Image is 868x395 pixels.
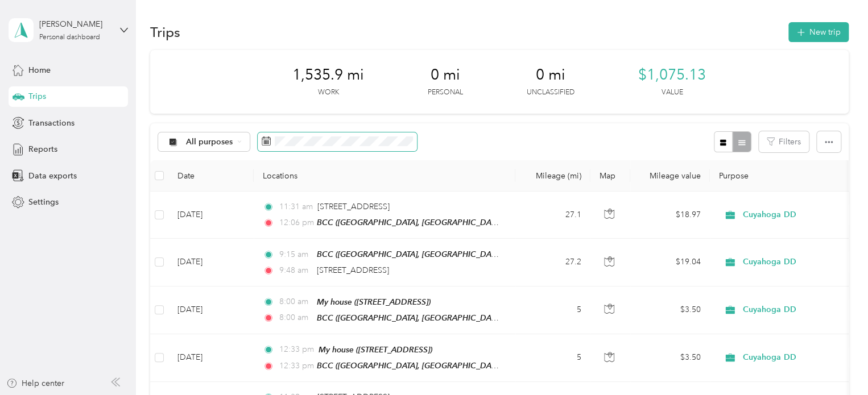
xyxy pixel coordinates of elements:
span: 12:06 pm [279,217,311,229]
span: Trips [28,90,46,102]
span: 0 mi [431,66,460,84]
span: 11:31 am [279,201,312,213]
span: BCC ([GEOGRAPHIC_DATA], [GEOGRAPHIC_DATA], [US_STATE]) [317,250,548,259]
span: Cuyahoga DD [743,303,847,316]
span: 12:33 pm [279,343,313,356]
span: My house ([STREET_ADDRESS]) [317,297,431,306]
td: $3.50 [630,286,710,334]
span: Home [28,64,51,76]
span: 8:00 am [279,311,311,324]
span: [STREET_ADDRESS] [317,265,389,275]
span: Transactions [28,117,75,129]
span: $1,075.13 [638,66,706,84]
td: 27.1 [515,192,590,239]
th: Date [168,160,254,192]
th: Mileage value [630,160,710,192]
span: All purposes [186,138,233,146]
td: 27.2 [515,239,590,286]
button: Filters [759,131,809,152]
button: Help center [6,377,64,389]
span: BCC ([GEOGRAPHIC_DATA], [GEOGRAPHIC_DATA], [US_STATE]) [317,361,548,371]
td: 5 [515,286,590,334]
td: [DATE] [168,286,254,334]
span: Settings [28,196,59,208]
span: 12:33 pm [279,360,311,372]
span: 8:00 am [279,296,311,308]
span: 9:15 am [279,248,311,261]
div: [PERSON_NAME] [39,18,110,30]
span: Data exports [28,170,77,182]
td: $18.97 [630,192,710,239]
div: Personal dashboard [39,34,100,41]
iframe: Everlance-gr Chat Button Frame [804,331,868,395]
span: Reports [28,143,57,155]
td: $19.04 [630,239,710,286]
span: 1,535.9 mi [292,66,364,84]
h1: Trips [150,26,180,38]
td: 5 [515,334,590,382]
span: 0 mi [536,66,565,84]
th: Locations [254,160,515,192]
span: Cuyahoga DD [743,351,847,364]
span: BCC ([GEOGRAPHIC_DATA], [GEOGRAPHIC_DATA], [US_STATE]) [317,313,548,323]
p: Personal [428,88,463,98]
span: My house ([STREET_ADDRESS]) [319,345,432,354]
span: BCC ([GEOGRAPHIC_DATA], [GEOGRAPHIC_DATA], [US_STATE]) [317,218,548,227]
span: Cuyahoga DD [743,256,847,268]
span: 9:48 am [279,264,311,277]
button: New trip [788,22,849,42]
th: Map [590,160,630,192]
th: Mileage (mi) [515,160,590,192]
td: [DATE] [168,239,254,286]
p: Work [318,88,339,98]
td: $3.50 [630,334,710,382]
td: [DATE] [168,334,254,382]
p: Unclassified [527,88,574,98]
p: Value [662,88,683,98]
span: [STREET_ADDRESS] [317,202,390,211]
span: Cuyahoga DD [743,209,847,221]
td: [DATE] [168,192,254,239]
